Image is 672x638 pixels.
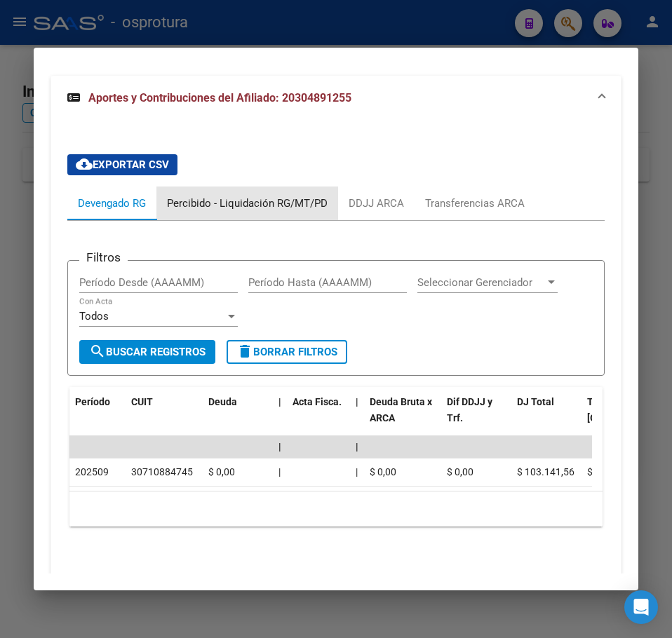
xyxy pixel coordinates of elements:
button: Exportar CSV [67,154,177,175]
datatable-header-cell: Deuda Bruta x ARCA [364,387,441,449]
datatable-header-cell: CUIT [126,387,203,449]
span: $ 0,00 [208,466,235,477]
span: DJ Total [517,396,554,407]
div: Open Intercom Messenger [624,590,658,624]
button: Borrar Filtros [227,340,347,364]
datatable-header-cell: | [350,387,364,449]
span: Buscar Registros [89,346,206,358]
span: CUIT [131,396,153,407]
button: Buscar Registros [79,340,215,364]
span: Dif DDJJ y Trf. [447,396,492,423]
datatable-header-cell: Dif DDJJ y Trf. [441,387,511,449]
div: DDJJ ARCA [349,196,404,211]
datatable-header-cell: | [273,387,287,449]
span: | [356,441,358,452]
span: Aportes y Contribuciones del Afiliado: 20304891255 [88,91,351,104]
span: Deuda Bruta x ARCA [370,396,432,423]
div: Devengado RG [78,196,146,211]
datatable-header-cell: Acta Fisca. [287,387,350,449]
span: Acta Fisca. [293,396,342,407]
span: $ 103.141,56 [587,466,645,477]
span: Todos [79,310,109,323]
span: $ 0,00 [370,466,396,477]
span: | [278,441,281,452]
mat-icon: cloud_download [76,156,93,172]
span: | [356,396,358,407]
div: Transferencias ARCA [425,196,525,211]
mat-icon: delete [236,343,253,360]
span: $ 0,00 [447,466,473,477]
datatable-header-cell: DJ Total [511,387,582,449]
span: Deuda [208,396,237,407]
span: 202509 [75,466,109,477]
h3: Filtros [79,250,128,265]
span: Exportar CSV [76,158,169,171]
div: 30710884745 [131,464,193,480]
span: $ 103.141,56 [517,466,574,477]
span: Período [75,396,110,407]
span: | [356,466,358,477]
div: Aportes y Contribuciones del Afiliado: 20304891255 [51,121,621,583]
span: Borrar Filtros [236,346,337,358]
datatable-header-cell: Deuda [203,387,273,449]
datatable-header-cell: Tot. Trf. Bruto [582,387,652,449]
span: | [278,466,281,477]
datatable-header-cell: Período [69,387,126,449]
mat-icon: search [89,343,106,360]
span: Seleccionar Gerenciador [417,276,545,289]
span: | [278,396,281,407]
div: Percibido - Liquidación RG/MT/PD [167,196,328,211]
mat-expansion-panel-header: Aportes y Contribuciones del Afiliado: 20304891255 [51,76,621,121]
